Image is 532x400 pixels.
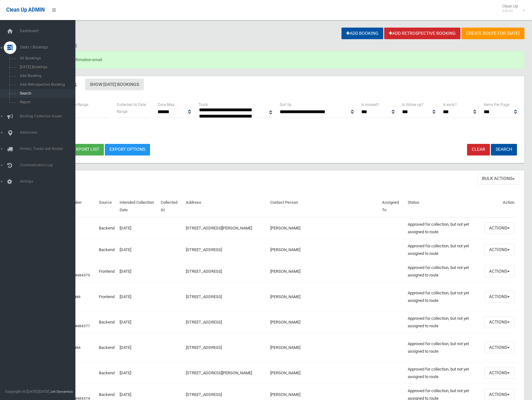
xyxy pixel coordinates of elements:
td: Approved for collection, but not yet assigned to route [405,217,482,239]
span: Clean Up ADMIN [6,7,45,13]
label: Truck [198,101,208,108]
a: #484377 [75,324,90,328]
button: Actions [484,222,514,234]
a: Show [DATE] Bookings [85,79,144,90]
span: Dashboard [18,29,80,33]
th: Contact Person [268,196,379,217]
a: [STREET_ADDRESS][PERSON_NAME] [186,226,252,230]
td: Approved for collection, but not yet assigned to route [405,311,482,333]
th: Source [96,196,117,217]
td: [PERSON_NAME] [268,311,379,333]
td: [DATE] [117,311,158,333]
th: Address [183,196,267,217]
button: Bulk Actions [477,173,519,185]
span: Booking Collection Issues [18,114,80,118]
button: Actions [484,291,514,303]
small: Admin [502,8,518,13]
span: Addresses [18,130,80,135]
td: [PERSON_NAME] [268,261,379,282]
td: [DATE] [117,217,158,239]
td: [PERSON_NAME] [268,217,379,239]
td: [PERSON_NAME] [268,239,379,261]
span: [DATE] Bookings [18,65,75,69]
a: [STREET_ADDRESS] [186,294,222,299]
th: Intended Collection Date [117,196,158,217]
th: Status [405,196,482,217]
span: Settings [18,179,80,184]
a: Export Options [105,144,150,155]
td: Approved for collection, but not yet assigned to route [405,239,482,261]
button: Actions [484,316,514,328]
td: Frontend [96,282,117,311]
span: Add Retrospective Booking [18,82,75,87]
span: Search [18,91,75,96]
td: [DATE] [117,362,158,384]
span: Add Booking [18,74,75,78]
span: Clean Up [499,4,524,13]
button: Actions [484,342,514,353]
button: Actions [484,244,514,255]
button: Actions [484,367,514,379]
td: [PERSON_NAME] [268,333,379,362]
a: [STREET_ADDRESS] [186,247,222,252]
a: [STREET_ADDRESS] [186,269,222,274]
td: Approved for collection, but not yet assigned to route [405,333,482,362]
td: [DATE] [117,282,158,311]
a: [STREET_ADDRESS][PERSON_NAME] [186,371,252,375]
a: Clear [467,144,490,155]
th: Collected At [158,196,183,217]
td: [PERSON_NAME] [268,282,379,311]
td: Approved for collection, but not yet assigned to route [405,261,482,282]
a: [STREET_ADDRESS] [186,320,222,324]
a: Add Booking [341,28,383,39]
td: [PERSON_NAME] [268,362,379,384]
span: Drivers, Trucks and Routes [18,147,80,151]
span: Report [18,100,75,104]
td: Backend [96,311,117,333]
td: Approved for collection, but not yet assigned to route [405,362,482,384]
td: [DATE] [117,333,158,362]
span: Tasks / Bookings [18,45,80,50]
span: Copyright © [DATE]-[DATE] [5,389,49,394]
td: Approved for collection, but not yet assigned to route [405,282,482,311]
strong: Jet Dynamics [50,389,73,394]
td: Backend [96,217,117,239]
th: Assigned To [379,196,405,217]
button: Actions [484,266,514,277]
td: Backend [96,239,117,261]
a: #484379 [75,273,90,277]
td: Backend [96,333,117,362]
button: Search [491,144,517,155]
div: Booking sent confirmation email. [28,51,524,69]
button: Export list [68,144,104,155]
td: Frontend [96,261,117,282]
td: Backend [96,362,117,384]
a: Create route for [DATE] [461,28,524,39]
span: All Bookings [18,56,75,61]
td: [DATE] [117,239,158,261]
span: Communication Log [18,163,80,167]
td: [DATE] [117,261,158,282]
th: Action [482,196,517,217]
a: Add Retrospective Booking [384,28,460,39]
a: [STREET_ADDRESS] [186,392,222,397]
a: [STREET_ADDRESS] [186,345,222,350]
